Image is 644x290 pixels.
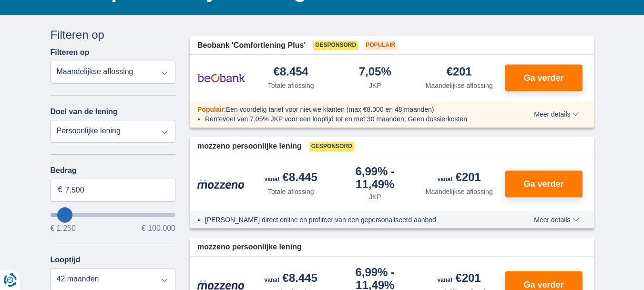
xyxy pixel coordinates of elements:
[265,172,317,185] div: €8.445
[197,66,245,90] img: product.pl.alt Beobank
[274,66,308,79] div: €8.454
[197,179,245,189] img: product.pl.alt Mozzeno
[268,187,314,196] div: Totale aflossing
[51,27,176,43] div: Filteren op
[197,242,302,253] span: mozzeno persoonlijke lening
[205,215,499,225] li: [PERSON_NAME] direct online en profiteer van een gepersonaliseerd aanbod
[523,180,563,188] span: Ga verder
[438,172,481,185] div: €201
[369,81,381,90] div: JKP
[438,272,481,286] div: €201
[527,110,586,118] button: Meer details
[265,272,317,286] div: €8.445
[309,142,354,151] span: Gesponsord
[205,114,499,124] li: Rentevoet van 7,05% JKP voor een looptijd tot en met 30 maanden; Geen dossierkosten
[313,41,358,50] span: Gesponsord
[426,81,493,90] div: Maandelijkse aflossing
[197,279,245,290] img: product.pl.alt Mozzeno
[369,192,381,202] div: JKP
[268,81,314,90] div: Totale aflossing
[527,216,586,224] button: Meer details
[523,280,563,289] span: Ga verder
[523,74,563,82] span: Ga verder
[534,111,579,118] span: Meer details
[142,225,175,232] span: € 100.000
[226,106,434,113] span: Een voordelig tarief voor nieuwe klanten (max €8.000 en 48 maanden)
[197,106,224,113] span: Populair
[534,216,579,223] span: Meer details
[51,166,176,175] label: Bedrag
[51,107,118,116] label: Doel van de lening
[505,64,583,91] button: Ga verder
[197,141,302,152] span: mozzeno persoonlijke lening
[58,184,62,195] span: €
[447,66,472,79] div: €201
[426,187,493,196] div: Maandelijkse aflossing
[51,213,176,217] input: wantToBorrow
[197,40,306,51] span: Beobank 'Comfortlening Plus'
[505,171,583,197] button: Ga verder
[51,256,81,264] label: Looptijd
[51,48,90,57] label: Filteren op
[359,66,391,79] div: 7,05%
[190,105,507,114] div: :
[337,166,414,190] div: 6,99%
[51,225,76,232] span: € 1.250
[364,41,397,50] span: Populair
